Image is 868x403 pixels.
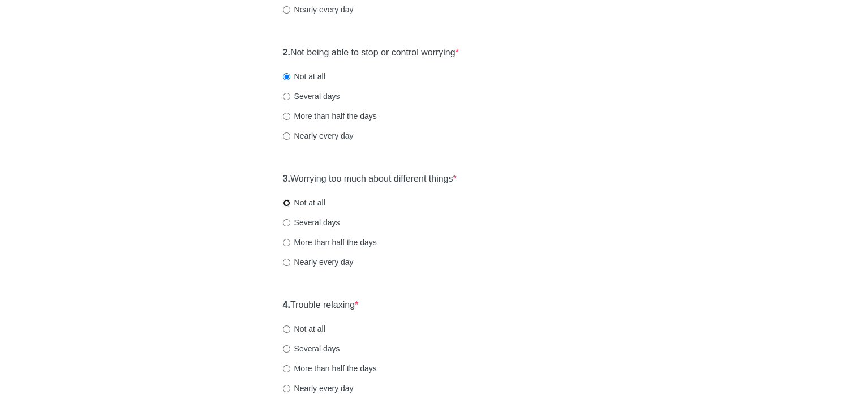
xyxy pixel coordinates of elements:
input: More than half the days [283,239,290,246]
label: Nearly every day [283,383,354,394]
input: Nearly every day [283,6,290,14]
label: Trouble relaxing [283,299,359,312]
input: More than half the days [283,365,290,372]
label: Nearly every day [283,4,354,15]
label: More than half the days [283,363,377,374]
label: Not at all [283,71,325,82]
label: Worrying too much about different things [283,173,457,186]
label: More than half the days [283,237,377,248]
input: Not at all [283,199,290,207]
input: Nearly every day [283,385,290,392]
strong: 4. [283,300,290,310]
label: Nearly every day [283,256,354,268]
label: Not being able to stop or control worrying [283,46,459,59]
input: Several days [283,219,290,226]
input: Not at all [283,325,290,333]
input: Several days [283,345,290,353]
input: Several days [283,93,290,100]
label: Several days [283,343,340,354]
label: Nearly every day [283,130,354,142]
input: Not at all [283,73,290,80]
input: Nearly every day [283,132,290,140]
label: Not at all [283,323,325,335]
label: More than half the days [283,110,377,122]
strong: 2. [283,48,290,57]
label: Not at all [283,197,325,208]
input: More than half the days [283,113,290,120]
strong: 3. [283,174,290,183]
label: Several days [283,217,340,228]
input: Nearly every day [283,259,290,266]
label: Several days [283,91,340,102]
